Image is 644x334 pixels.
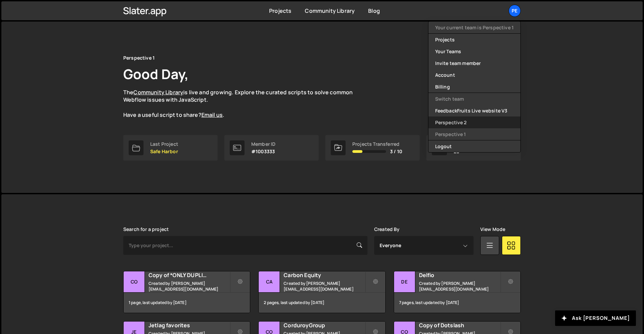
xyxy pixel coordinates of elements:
[284,280,365,292] small: Created by [PERSON_NAME][EMAIL_ADDRESS][DOMAIN_NAME]
[123,227,169,232] label: Search for a project
[555,310,636,326] button: Ask [PERSON_NAME]
[284,322,365,329] h2: CorduroyGroup
[124,293,250,313] div: 1 page, last updated by [DATE]
[149,271,230,279] h2: Copy of *ONLY DUPLICATE* Perspective Client First V2.1
[133,89,183,96] a: Community Library
[428,57,520,69] a: Invite team member
[150,149,178,154] p: Safe Harbor
[123,135,218,161] a: Last Project Safe Harbor
[394,293,520,313] div: 7 pages, last updated by [DATE]
[390,149,402,154] span: 3 / 10
[394,271,415,293] div: De
[124,271,145,293] div: Co
[150,141,178,147] div: Last Project
[428,140,520,152] button: Logout
[269,7,291,14] a: Projects
[123,271,250,313] a: Co Copy of *ONLY DUPLICATE* Perspective Client First V2.1 Created by [PERSON_NAME][EMAIL_ADDRESS]...
[428,81,520,93] a: Billing
[123,89,366,119] p: The is live and growing. Explore the curated scripts to solve common Webflow issues with JavaScri...
[428,45,520,57] a: Your Teams
[428,105,520,116] a: FeedbackFruits Live website V3
[428,69,520,81] a: Account
[305,7,355,14] a: Community Library
[123,65,189,83] h1: Good Day,
[149,280,230,292] small: Created by [PERSON_NAME][EMAIL_ADDRESS][DOMAIN_NAME]
[419,271,500,279] h2: Delfio
[352,141,402,147] div: Projects Transferred
[251,149,276,154] p: #1003333
[251,141,276,147] div: Member ID
[374,227,400,232] label: Created By
[394,271,521,313] a: De Delfio Created by [PERSON_NAME][EMAIL_ADDRESS][DOMAIN_NAME] 7 pages, last updated by [DATE]
[480,227,505,232] label: View Mode
[428,34,520,45] a: Projects
[284,271,365,279] h2: Carbon Equity
[259,271,280,293] div: Ca
[123,236,367,255] input: Type your project...
[368,7,380,14] a: Blog
[123,54,155,62] div: Perspective 1
[258,271,385,313] a: Ca Carbon Equity Created by [PERSON_NAME][EMAIL_ADDRESS][DOMAIN_NAME] 2 pages, last updated by [D...
[428,116,520,128] a: Perspective 2
[201,111,223,119] a: Email us
[419,280,500,292] small: Created by [PERSON_NAME][EMAIL_ADDRESS][DOMAIN_NAME]
[509,5,521,17] a: Pe
[454,149,486,154] p: 20
[149,322,230,329] h2: Jetlag favorites
[419,322,500,329] h2: Copy of Dotslash
[259,293,385,313] div: 2 pages, last updated by [DATE]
